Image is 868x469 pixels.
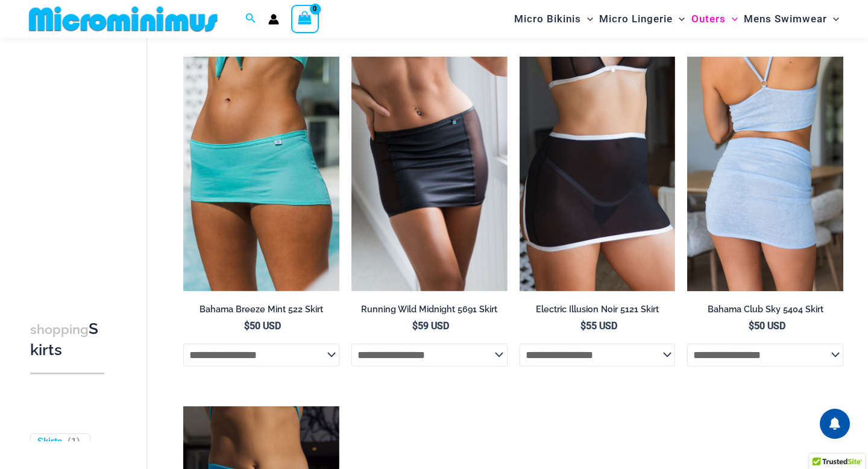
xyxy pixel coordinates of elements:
span: $ [412,320,418,332]
bdi: 55 USD [580,320,617,332]
img: Bahama Breeze Mint 522 Skirt 01 [183,57,339,291]
span: Menu Toggle [827,4,839,34]
a: Account icon link [268,14,279,25]
iframe: TrustedSite Certified [30,40,139,282]
img: Running Wild Midnight 5691 Skirt [351,57,508,291]
span: Menu Toggle [673,4,685,34]
bdi: 59 USD [412,320,449,332]
span: Micro Bikinis [514,4,581,34]
a: Bahama Breeze Mint 522 Skirt [183,304,339,319]
nav: Site Navigation [509,2,844,36]
img: MM SHOP LOGO FLAT [24,5,222,33]
span: shopping [30,322,89,337]
span: ( ) [68,436,80,449]
span: $ [580,320,586,332]
span: $ [244,320,250,332]
a: Bahama Club Sky 9170 Crop Top 5404 Skirt 07Bahama Club Sky 9170 Crop Top 5404 Skirt 10Bahama Club... [687,57,843,291]
h3: Skirts [30,319,104,360]
a: Electric Illusion Noir 5121 Skirt [520,304,676,319]
img: Electric Illusion Noir Skirt 02 [520,57,676,291]
a: OutersMenu ToggleMenu Toggle [688,4,741,34]
bdi: 50 USD [244,320,281,332]
a: Electric Illusion Noir Skirt 02Electric Illusion Noir 1521 Bra 611 Micro 5121 Skirt 01Electric Il... [520,57,676,291]
h2: Running Wild Midnight 5691 Skirt [351,304,508,315]
a: Running Wild Midnight 5691 Skirt [351,304,508,319]
img: Bahama Club Sky 9170 Crop Top 5404 Skirt 10 [687,57,843,291]
span: Menu Toggle [726,4,738,34]
a: Bahama Club Sky 5404 Skirt [687,304,843,319]
span: Outers [691,4,726,34]
a: View Shopping Cart, empty [291,5,319,33]
h2: Bahama Breeze Mint 522 Skirt [183,304,339,315]
a: Mens SwimwearMenu ToggleMenu Toggle [741,4,842,34]
span: Mens Swimwear [744,4,827,34]
span: Micro Lingerie [599,4,673,34]
span: Menu Toggle [581,4,593,34]
a: Micro LingerieMenu ToggleMenu Toggle [596,4,688,34]
bdi: 50 USD [749,320,785,332]
a: Micro BikinisMenu ToggleMenu Toggle [511,4,596,34]
a: Bahama Breeze Mint 522 Skirt 01Bahama Breeze Mint 522 Skirt 02Bahama Breeze Mint 522 Skirt 02 [183,57,339,291]
h2: Bahama Club Sky 5404 Skirt [687,304,843,315]
a: Running Wild Midnight 5691 SkirtRunning Wild Midnight 1052 Top 5691 Skirt 06Running Wild Midnight... [351,57,508,291]
span: $ [749,320,754,332]
h2: Electric Illusion Noir 5121 Skirt [520,304,676,315]
a: Skirts [37,436,62,449]
a: Search icon link [245,11,256,27]
span: 1 [71,436,77,447]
